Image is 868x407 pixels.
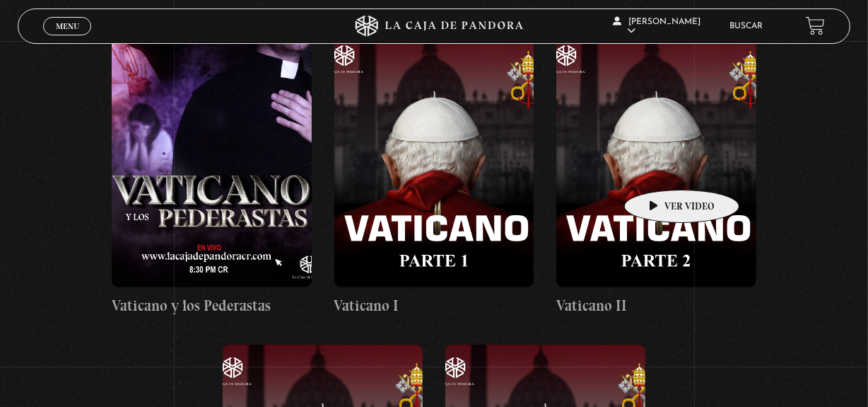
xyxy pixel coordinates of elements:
[51,33,84,43] span: Cerrar
[730,22,763,30] a: Buscar
[112,33,312,317] a: Vaticano y los Pederastas
[112,294,312,317] h4: Vaticano y los Pederastas
[556,294,756,317] h4: Vaticano II
[334,33,534,317] a: Vaticano I
[613,18,700,35] span: [PERSON_NAME]
[56,22,79,30] span: Menu
[334,294,534,317] h4: Vaticano I
[556,33,756,317] a: Vaticano II
[806,16,825,35] a: View your shopping cart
